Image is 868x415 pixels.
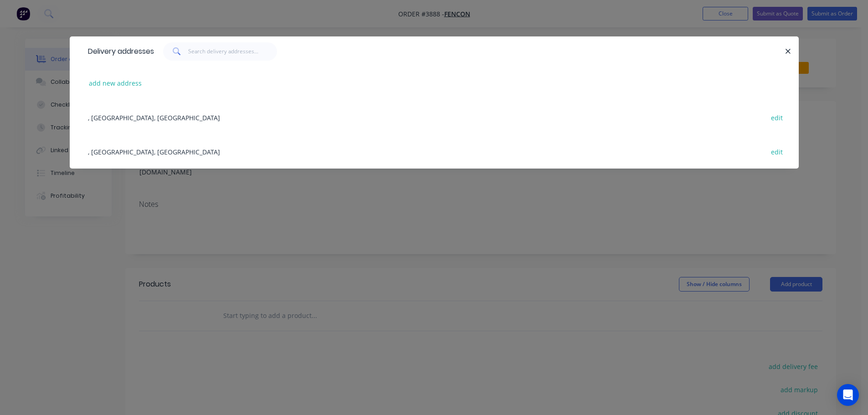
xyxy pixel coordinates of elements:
[83,134,785,169] div: , [GEOGRAPHIC_DATA], [GEOGRAPHIC_DATA]
[83,100,785,134] div: , [GEOGRAPHIC_DATA], [GEOGRAPHIC_DATA]
[837,384,859,406] div: Open Intercom Messenger
[766,111,788,123] button: edit
[766,145,788,158] button: edit
[188,42,277,61] input: Search delivery addresses...
[83,37,154,66] div: Delivery addresses
[84,77,147,89] button: add new address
